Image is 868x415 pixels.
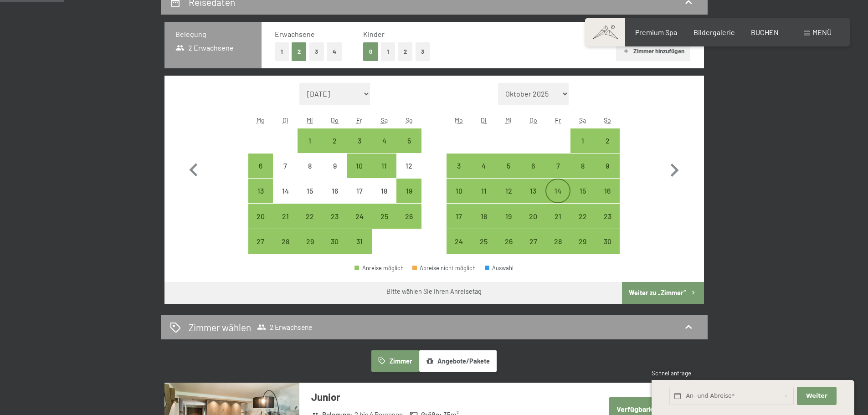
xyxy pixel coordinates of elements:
[298,204,322,228] div: Anreise möglich
[416,42,431,61] button: 3
[447,179,471,203] div: Mon Nov 10 2025
[248,229,273,254] div: Mon Oct 27 2025
[273,179,298,203] div: Tue Oct 14 2025
[311,390,582,404] h3: Junior
[596,187,619,210] div: 16
[472,204,496,228] div: Anreise möglich
[595,128,620,153] div: Anreise möglich
[323,179,347,203] div: Anreise nicht möglich
[472,179,496,203] div: Anreise möglich
[298,162,321,185] div: 8
[372,204,396,228] div: Anreise möglich
[257,323,312,332] span: 2 Erwachsene
[397,187,420,210] div: 19
[596,213,619,236] div: 23
[309,42,324,61] button: 3
[298,137,321,160] div: 1
[249,162,272,185] div: 6
[545,229,570,254] div: Anreise möglich
[570,154,595,178] div: Sat Nov 08 2025
[571,137,594,160] div: 1
[356,116,362,124] abbr: Freitag
[595,179,620,203] div: Anreise möglich
[635,28,677,36] span: Premium Spa
[497,187,520,210] div: 12
[596,238,619,261] div: 30
[521,154,545,178] div: Thu Nov 06 2025
[522,238,544,261] div: 27
[398,42,413,61] button: 2
[447,187,470,210] div: 10
[596,162,619,185] div: 9
[396,154,421,178] div: Sun Oct 12 2025
[521,204,545,228] div: Thu Nov 20 2025
[812,28,832,36] span: Menü
[298,204,322,228] div: Wed Oct 22 2025
[473,162,495,185] div: 4
[412,265,476,271] div: Abreise nicht möglich
[249,213,272,236] div: 20
[381,116,388,124] abbr: Samstag
[447,229,471,254] div: Mon Nov 24 2025
[189,321,251,334] h2: Zimmer wählen
[693,28,735,36] a: Bildergalerie
[595,229,620,254] div: Sun Nov 30 2025
[324,162,346,185] div: 9
[274,213,297,236] div: 21
[545,154,570,178] div: Fri Nov 07 2025
[323,128,347,153] div: Anreise möglich
[455,116,463,124] abbr: Montag
[396,179,421,203] div: Sun Oct 19 2025
[274,238,297,261] div: 28
[570,229,595,254] div: Sat Nov 29 2025
[546,187,569,210] div: 14
[571,238,594,261] div: 29
[595,128,620,153] div: Sun Nov 02 2025
[521,229,545,254] div: Thu Nov 27 2025
[274,162,297,185] div: 7
[347,154,372,178] div: Fri Oct 10 2025
[372,154,396,178] div: Anreise möglich
[496,179,521,203] div: Anreise möglich
[397,137,420,160] div: 5
[298,154,322,178] div: Wed Oct 08 2025
[348,238,371,261] div: 31
[298,187,321,210] div: 15
[175,43,234,53] span: 2 Erwachsene
[248,229,273,254] div: Anreise möglich
[348,162,371,185] div: 10
[521,154,545,178] div: Anreise möglich
[371,350,419,371] button: Zimmer
[372,204,396,228] div: Sat Oct 25 2025
[324,137,346,160] div: 2
[248,204,273,228] div: Mon Oct 20 2025
[522,187,544,210] div: 13
[579,116,586,124] abbr: Samstag
[595,154,620,178] div: Sun Nov 09 2025
[571,213,594,236] div: 22
[473,187,495,210] div: 11
[307,116,313,124] abbr: Mittwoch
[324,187,346,210] div: 16
[323,179,347,203] div: Thu Oct 16 2025
[496,179,521,203] div: Wed Nov 12 2025
[323,154,347,178] div: Thu Oct 09 2025
[447,179,471,203] div: Anreise möglich
[175,29,251,39] h3: Belegung
[248,204,273,228] div: Anreise möglich
[282,116,288,124] abbr: Dienstag
[570,229,595,254] div: Anreise möglich
[496,229,521,254] div: Anreise möglich
[545,229,570,254] div: Fri Nov 28 2025
[616,41,690,61] button: Zimmer hinzufügen
[292,42,307,61] button: 2
[419,350,497,371] button: Angebote/Pakete
[472,179,496,203] div: Tue Nov 11 2025
[372,128,396,153] div: Sat Oct 04 2025
[363,42,378,61] button: 0
[396,204,421,228] div: Anreise möglich
[273,204,298,228] div: Anreise möglich
[545,154,570,178] div: Anreise möglich
[604,116,611,124] abbr: Sonntag
[347,179,372,203] div: Fri Oct 17 2025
